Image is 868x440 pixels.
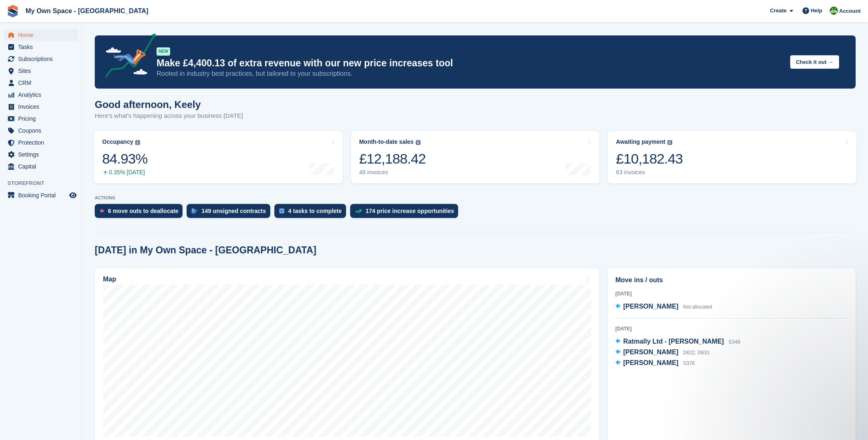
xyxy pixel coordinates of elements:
span: Settings [18,149,68,160]
div: £12,188.42 [359,150,426,167]
span: [PERSON_NAME] [623,303,678,310]
span: Home [18,29,68,41]
a: menu [4,41,78,53]
img: icon-info-grey-7440780725fd019a000dd9b08b2336e03edf1995a4989e88bcd33f0948082b44.svg [416,140,421,145]
a: menu [4,125,78,136]
a: menu [4,137,78,148]
span: Help [811,7,822,15]
a: Awaiting payment £10,182.43 63 invoices [608,131,856,183]
span: Sites [18,65,68,77]
img: price-adjustments-announcement-icon-8257ccfd72463d97f412b2fc003d46551f7dbcb40ab6d574587a9cd5c0d94... [98,33,156,80]
img: Keely [830,7,838,15]
h2: [DATE] in My Own Space - [GEOGRAPHIC_DATA] [95,245,316,256]
div: NEW [157,47,170,56]
a: 4 tasks to complete [274,204,350,222]
h2: Move ins / outs [615,275,848,285]
div: Occupancy [102,138,133,145]
span: Create [770,7,786,15]
div: Month-to-date sales [359,138,414,145]
a: menu [4,161,78,172]
a: menu [4,149,78,160]
img: stora-icon-8386f47178a22dfd0bd8f6a31ec36ba5ce8667c1dd55bd0f319d3a0aa187defe.svg [7,5,19,17]
div: 6 move outs to deallocate [108,208,178,214]
span: CRM [18,77,68,89]
p: Here's what's happening across your business [DATE] [95,111,243,121]
span: Subscriptions [18,53,68,65]
img: move_outs_to_deallocate_icon-f764333ba52eb49d3ac5e1228854f67142a1ed5810a6f6cc68b1a99e826820c5.svg [100,208,104,213]
div: [DATE] [615,325,848,332]
span: S376 [683,360,695,366]
img: icon-info-grey-7440780725fd019a000dd9b08b2336e03edf1995a4989e88bcd33f0948082b44.svg [667,140,672,145]
span: Storefront [7,179,82,187]
span: Ratmally Ltd - [PERSON_NAME] [623,338,724,345]
a: menu [4,29,78,41]
button: Check it out → [790,55,839,69]
h2: Map [103,276,116,283]
a: 6 move outs to deallocate [95,204,187,222]
a: [PERSON_NAME] S376 [615,358,695,369]
span: Protection [18,137,68,148]
div: 4 tasks to complete [288,208,342,214]
span: Capital [18,161,68,172]
p: Make £4,400.13 of extra revenue with our new price increases tool [157,57,784,69]
div: 174 price increase opportunities [366,208,454,214]
div: 63 invoices [616,169,683,176]
a: menu [4,190,78,201]
p: Rooted in industry best practices, but tailored to your subscriptions. [157,69,784,78]
span: [PERSON_NAME] [623,359,678,366]
div: 149 unsigned contracts [201,208,266,214]
a: menu [4,65,78,77]
span: [PERSON_NAME] [623,349,678,356]
a: menu [4,89,78,101]
img: icon-info-grey-7440780725fd019a000dd9b08b2336e03edf1995a4989e88bcd33f0948082b44.svg [135,140,140,145]
img: task-75834270c22a3079a89374b754ae025e5fb1db73e45f91037f5363f120a921f8.svg [279,208,284,213]
span: D622, D631 [683,350,709,356]
div: £10,182.43 [616,150,683,167]
a: 174 price increase opportunities [350,204,463,222]
a: Preview store [68,190,78,200]
div: [DATE] [615,290,848,297]
span: Account [839,7,861,15]
a: My Own Space - [GEOGRAPHIC_DATA] [22,4,152,18]
a: menu [4,113,78,124]
a: [PERSON_NAME] D622, D631 [615,347,710,358]
a: Ratmally Ltd - [PERSON_NAME] S348 [615,337,740,347]
span: Tasks [18,41,68,53]
a: Occupancy 84.93% 0.35% [DATE] [94,131,343,183]
img: price_increase_opportunities-93ffe204e8149a01c8c9dc8f82e8f89637d9d84a8eef4429ea346261dce0b2c0.svg [355,209,362,213]
img: contract_signature_icon-13c848040528278c33f63329250d36e43548de30e8caae1d1a13099fd9432cc5.svg [192,208,197,213]
span: Invoices [18,101,68,112]
div: 48 invoices [359,169,426,176]
div: 84.93% [102,150,147,167]
div: 0.35% [DATE] [102,169,147,176]
a: menu [4,53,78,65]
h1: Good afternoon, Keely [95,99,243,110]
span: Analytics [18,89,68,101]
span: Coupons [18,125,68,136]
a: 149 unsigned contracts [187,204,274,222]
a: [PERSON_NAME] Not allocated [615,302,712,312]
span: S348 [729,339,740,345]
span: Not allocated [683,304,712,310]
a: menu [4,101,78,112]
span: Booking Portal [18,190,68,201]
span: Pricing [18,113,68,124]
a: Month-to-date sales £12,188.42 48 invoices [351,131,600,183]
a: menu [4,77,78,89]
p: ACTIONS [95,195,856,201]
div: Awaiting payment [616,138,665,145]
